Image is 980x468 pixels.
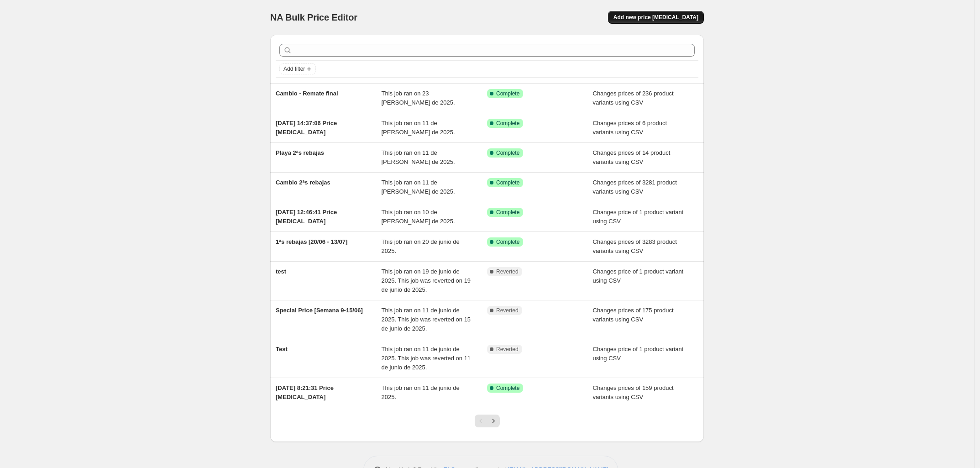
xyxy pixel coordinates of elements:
[276,179,330,186] span: Cambio 2ªs rebajas
[382,346,471,371] span: This job ran on 11 de junio de 2025. This job was reverted on 11 de junio de 2025.
[593,209,684,225] span: Changes price of 1 product variant using CSV
[382,149,455,165] span: This job ran on 11 de [PERSON_NAME] de 2025.
[496,384,519,392] span: Complete
[593,384,674,400] span: Changes prices of 159 product variants using CSV
[276,238,347,245] span: 1ªs rebajas [20/06 - 13/07]
[496,238,519,246] span: Complete
[276,346,288,352] span: Test
[382,268,471,293] span: This job ran on 19 de junio de 2025. This job was reverted on 19 de junio de 2025.
[593,238,677,254] span: Changes prices of 3283 product variants using CSV
[496,307,519,314] span: Reverted
[593,120,667,136] span: Changes prices of 6 product variants using CSV
[276,268,286,275] span: test
[593,346,684,362] span: Changes price of 1 product variant using CSV
[496,149,519,157] span: Complete
[496,120,519,127] span: Complete
[593,268,684,284] span: Changes price of 1 product variant using CSV
[276,90,338,97] span: Cambio - Remate final
[382,90,455,106] span: This job ran on 23 [PERSON_NAME] de 2025.
[382,238,460,254] span: This job ran on 20 de junio de 2025.
[593,179,677,195] span: Changes prices of 3281 product variants using CSV
[475,415,500,427] nav: Pagination
[382,384,460,400] span: This job ran on 11 de junio de 2025.
[382,120,455,136] span: This job ran on 11 de [PERSON_NAME] de 2025.
[276,149,324,156] span: Playa 2ªs rebajas
[496,209,519,216] span: Complete
[270,12,357,22] span: NA Bulk Price Editor
[613,14,698,21] span: Add new price [MEDICAL_DATA]
[593,90,674,106] span: Changes prices of 236 product variants using CSV
[487,415,500,427] button: Next
[382,209,455,225] span: This job ran on 10 de [PERSON_NAME] de 2025.
[496,179,519,186] span: Complete
[593,149,671,165] span: Changes prices of 14 product variants using CSV
[276,209,337,225] span: [DATE] 12:46:41 Price [MEDICAL_DATA]
[608,11,704,24] button: Add new price [MEDICAL_DATA]
[279,63,316,74] button: Add filter
[382,307,471,332] span: This job ran on 11 de junio de 2025. This job was reverted on 15 de junio de 2025.
[276,120,337,136] span: [DATE] 14:37:06 Price [MEDICAL_DATA]
[276,307,363,314] span: Special Price [Semana 9-15/06]
[496,346,519,353] span: Reverted
[496,268,519,275] span: Reverted
[382,179,455,195] span: This job ran on 11 de [PERSON_NAME] de 2025.
[283,65,305,73] span: Add filter
[496,90,519,97] span: Complete
[593,307,674,323] span: Changes prices of 175 product variants using CSV
[276,384,334,400] span: [DATE] 8:21:31 Price [MEDICAL_DATA]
